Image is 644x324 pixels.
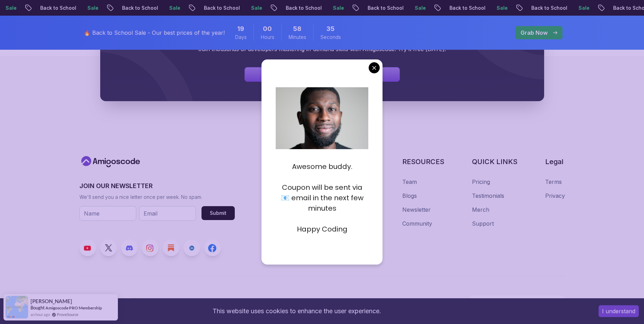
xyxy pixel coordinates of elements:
a: Team [402,178,417,186]
p: Back to School [190,5,238,11]
span: Hours [261,34,274,41]
span: Minutes [289,34,306,41]
span: 58 Minutes [293,24,301,34]
a: Support [472,219,494,228]
a: Terms [545,178,562,186]
h3: RESOURCES [402,157,444,167]
a: LinkedIn link [183,240,200,256]
a: Privacy [545,192,565,200]
h3: JOIN OUR NEWSLETTER [79,181,235,191]
a: Facebook link [204,240,221,256]
a: ProveSource [57,311,78,317]
span: 19 Days [237,24,244,34]
p: Sale [238,5,260,11]
p: Sale [156,5,178,11]
input: Name [79,206,136,221]
p: [EMAIL_ADDRESS][DOMAIN_NAME] [480,297,560,304]
p: Back to School [518,5,565,11]
img: provesource social proof notification image [6,296,28,318]
button: Accept cookies [599,305,639,317]
a: Newsletter [402,205,431,214]
p: Back to School [272,5,319,11]
p: Back to School [436,5,483,11]
a: Merch [472,205,489,214]
span: Bought [31,305,45,310]
button: Submit [201,206,235,220]
a: Discord link [121,240,138,256]
p: We'll send you a nice letter once per week. No spam. [79,194,235,201]
a: Testimonials [472,192,504,200]
p: Grab Now [521,29,548,37]
p: Sale [401,5,423,11]
div: Submit [210,210,226,217]
span: Days [235,34,247,41]
a: [EMAIL_ADDRESS][DOMAIN_NAME] [469,295,565,306]
a: Pricing [472,178,490,186]
a: Twitter link [100,240,117,256]
h3: Legal [545,157,565,167]
a: Blog link [163,240,179,256]
p: Sale [483,5,505,11]
h3: QUICK LINKS [472,157,517,167]
p: 🔥 Back to School Sale - Our best prices of the year! [84,29,225,37]
p: © 2025 Amigoscode. All rights reserved. [252,297,354,305]
a: Instagram link [142,240,158,256]
input: Email [139,206,196,221]
span: an hour ago [31,311,50,317]
span: Seconds [320,34,341,41]
p: Sale [319,5,342,11]
p: Back to School [109,5,156,11]
div: This website uses cookies to enhance the user experience. [5,303,588,319]
p: Back to School [354,5,401,11]
p: Back to School [27,5,74,11]
span: 35 Seconds [326,24,335,34]
a: Youtube link [79,240,96,256]
a: Blogs [402,192,417,200]
p: Sale [565,5,587,11]
a: Amigoscode PRO Membership [45,305,102,310]
p: Sale [74,5,96,11]
span: 0 Hours [263,24,272,34]
span: [PERSON_NAME] [31,298,72,304]
a: Signin page [244,67,400,82]
a: Community [402,219,432,228]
